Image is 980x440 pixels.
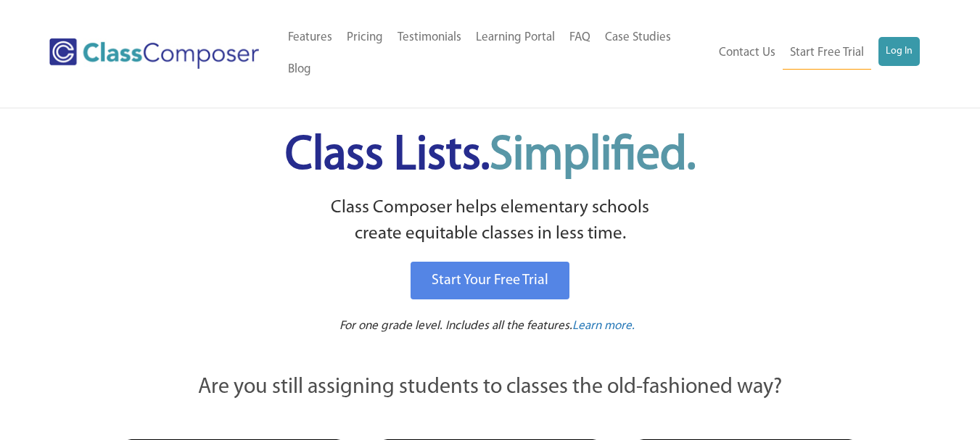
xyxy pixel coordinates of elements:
span: Simplified. [490,133,696,180]
a: Contact Us [712,37,783,69]
a: Features [281,22,339,54]
a: Case Studies [598,22,678,54]
a: Learn more. [572,317,635,336]
nav: Header Menu [710,37,920,70]
p: Are you still assigning students to classes the old-fashioned way? [120,372,860,404]
p: Class Composer helps elementary schools create equitable classes in less time. [118,195,862,248]
a: Start Free Trial [783,37,871,70]
a: Testimonials [390,22,469,54]
img: Class Composer [49,38,259,69]
a: Pricing [339,22,390,54]
span: Start Your Free Trial [432,273,548,288]
nav: Header Menu [281,22,711,86]
span: Class Lists. [285,133,696,180]
span: Learn more. [572,320,635,332]
a: FAQ [562,22,598,54]
a: Learning Portal [469,22,562,54]
a: Blog [281,54,318,86]
span: For one grade level. Includes all the features. [339,320,572,332]
a: Start Your Free Trial [411,262,569,299]
a: Log In [878,37,920,66]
